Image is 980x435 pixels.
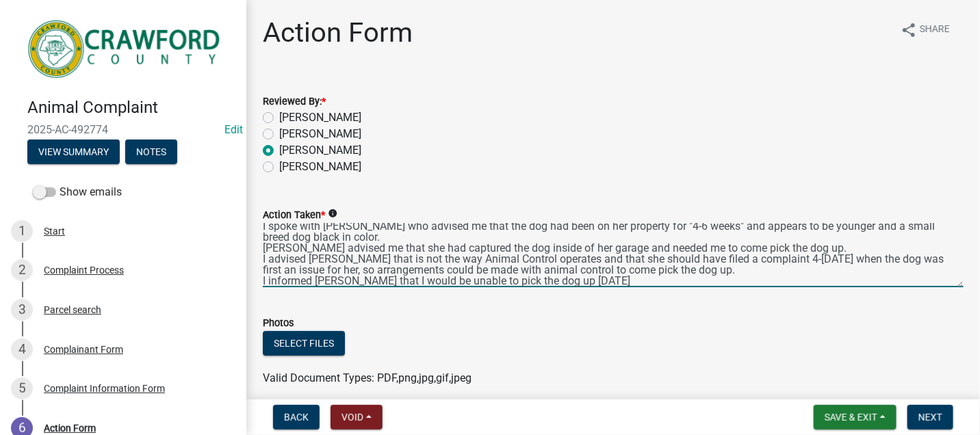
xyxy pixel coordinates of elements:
[263,211,325,220] label: Action Taken
[263,371,472,384] span: Valid Document Types: PDF,png,jpg,gif,jpeg
[44,265,124,275] div: Complaint Process
[263,97,326,107] label: Reviewed By:
[341,412,363,423] span: Void
[11,339,33,360] div: 4
[814,405,897,430] button: Save & Exit
[279,126,361,142] label: [PERSON_NAME]
[279,109,361,126] label: [PERSON_NAME]
[901,22,917,38] i: share
[279,159,361,175] label: [PERSON_NAME]
[224,123,243,136] a: Edit
[44,345,123,354] div: Complainant Form
[263,16,413,49] h1: Action Form
[273,405,320,430] button: Back
[27,98,235,118] h4: Animal Complaint
[918,412,942,423] span: Next
[44,384,165,393] div: Complaint Information Form
[27,123,219,136] span: 2025-AC-492774
[263,331,345,356] button: Select files
[125,147,177,158] wm-modal-confirm: Notes
[920,22,950,38] span: Share
[825,412,877,423] span: Save & Exit
[11,220,33,242] div: 1
[44,423,96,433] div: Action Form
[27,147,120,158] wm-modal-confirm: Summary
[33,184,122,200] label: Show emails
[27,140,120,164] button: View Summary
[125,140,177,164] button: Notes
[890,16,961,43] button: shareShare
[44,226,65,236] div: Start
[224,123,243,136] wm-modal-confirm: Edit Application Number
[44,305,101,315] div: Parcel search
[11,299,33,321] div: 3
[11,378,33,399] div: 5
[11,259,33,281] div: 2
[27,14,224,83] img: Crawford County, Georgia
[331,405,383,430] button: Void
[279,142,361,159] label: [PERSON_NAME]
[907,405,953,430] button: Next
[284,412,309,423] span: Back
[328,209,337,218] i: info
[263,319,294,328] label: Photos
